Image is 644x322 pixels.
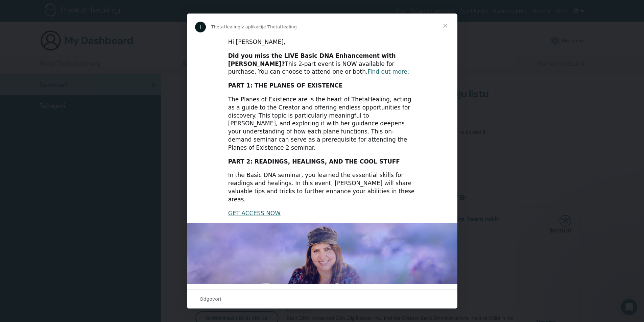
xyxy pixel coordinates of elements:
b: Did you miss the LIVE Basic DNA Enhancement with [PERSON_NAME]? [228,52,396,67]
a: Find out more: [367,68,409,75]
div: Hi [PERSON_NAME], [228,38,416,46]
span: ThetaHealing [211,24,241,29]
span: iz aplikacije ThetaHealing [240,24,296,29]
span: Odgovori [200,295,221,303]
div: This 2-part event is NOW available for purchase. You can choose to attend one or both. [228,52,416,76]
span: Zatvori [433,14,457,38]
div: The Planes of Existence are is the heart of ThetaHealing, acting as a guide to the Creator and of... [228,96,416,152]
div: Otvori razgovor i odgovori [187,289,457,308]
div: Profile image for ThetaHealing [195,22,206,32]
b: PART 1: THE PLANES OF EXISTENCE [228,82,343,89]
a: GET ACCESS NOW [228,210,281,217]
b: PART 2: READINGS, HEALINGS, AND THE COOL STUFF [228,158,400,165]
div: In the Basic DNA seminar, you learned the essential skills for readings and healings. In this eve... [228,171,416,203]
